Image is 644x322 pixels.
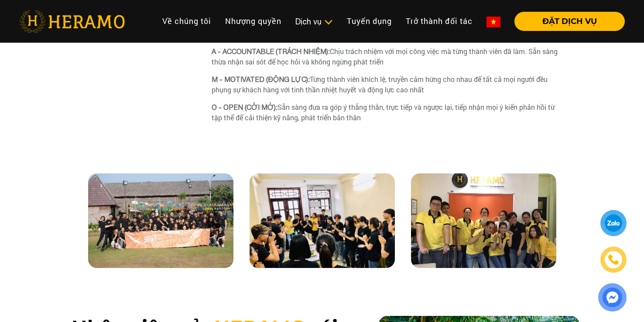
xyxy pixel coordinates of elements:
button: ĐẶT DỊCH VỤ [514,12,625,31]
div: Sẵn sàng đưa ra góp ý thẳng thắn, trực tiếp và ngược lại, tiếp nhận mọi ý kiến phản hồi từ tập th... [212,102,565,123]
img: teampic-3.jpg [411,173,556,268]
img: subToggleIcon [324,18,333,27]
img: heramo-logo.png [19,10,125,33]
strong: O - OPEN (CỞI MỞ): [212,103,277,111]
img: phone-icon [607,254,620,266]
a: Tuyển dụng [340,12,399,31]
img: about-us-1.jpg [88,173,233,268]
div: Từng thành viên khích lệ, truyền cảm hứng cho nhau để tất cả mọi người đều phụng sự khách hàng vớ... [212,74,565,95]
a: Nhượng quyền [218,12,288,31]
strong: A - ACCOUNTABLE (TRÁCH NHIỆM): [212,47,330,55]
a: Về chúng tôi [155,12,218,31]
img: vn-flag.png [486,17,500,27]
img: teampic-1.jpg [250,173,395,268]
a: ĐẶT DỊCH VỤ [507,17,625,25]
a: phone-icon [602,248,625,271]
div: Dịch vụ [295,16,333,27]
div: Chịu trách nhiệm với mọi công việc mà từng thành viên đã làm. Sẵn sàng thừa nhận sai sót để học h... [212,46,565,67]
strong: M - MOTIVATED (ĐỘNG LỰC): [212,75,310,83]
a: Trở thành đối tác [399,12,480,31]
